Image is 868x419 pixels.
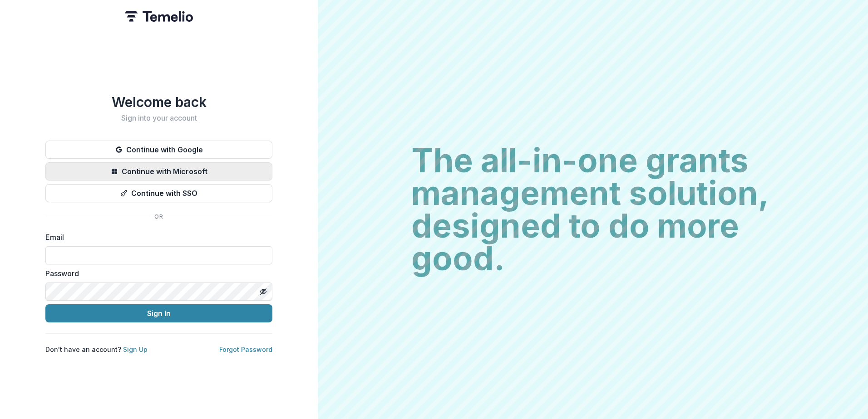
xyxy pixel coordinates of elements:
label: Email [45,232,267,243]
a: Sign Up [123,346,148,353]
p: Don't have an account? [45,345,148,354]
h1: Welcome back [45,94,272,110]
h2: Sign into your account [45,114,272,122]
button: Continue with Google [45,141,272,159]
a: Forgot Password [219,346,272,353]
button: Sign In [45,304,272,322]
button: Continue with Microsoft [45,162,272,180]
button: Toggle password visibility [256,284,271,299]
button: Continue with SSO [45,184,272,202]
label: Password [45,268,267,279]
img: Temelio [125,11,193,22]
